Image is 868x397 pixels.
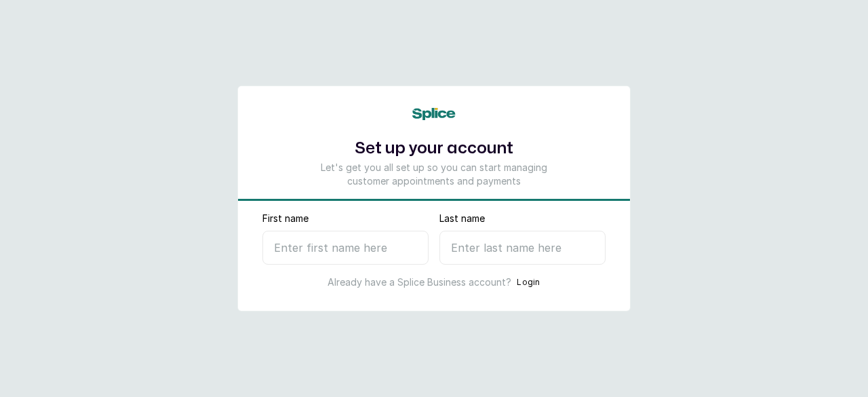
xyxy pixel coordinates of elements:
label: First name [262,212,309,225]
p: Already have a Splice Business account? [328,276,511,289]
button: Login [517,276,540,289]
label: Last name [439,212,485,225]
h1: Set up your account [314,136,554,161]
p: Let's get you all set up so you can start managing customer appointments and payments [314,161,554,188]
input: Enter last name here [439,231,606,265]
input: Enter first name here [262,231,429,265]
